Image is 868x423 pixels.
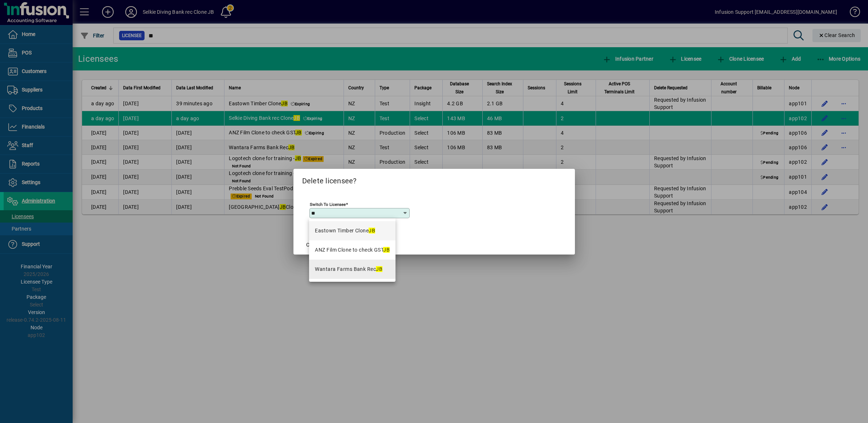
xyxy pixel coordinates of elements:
h2: Delete licensee? [293,169,575,190]
mat-label: Switch to licensee [310,202,346,207]
mat-option: Eastown Timber Clone JB [309,221,396,240]
em: JB [369,228,375,233]
em: JB [376,266,382,272]
span: Cancel [306,241,321,249]
em: JB [383,247,390,253]
div: ANZ Film Clone to check GST [315,246,390,254]
div: Wantara Farms Bank Rec [315,265,382,273]
button: Cancel [302,239,325,252]
mat-option: ANZ Film Clone to check GST JB [309,240,396,260]
mat-option: Wantara Farms Bank Rec JB [309,260,396,279]
div: Eastown Timber Clone [315,227,375,235]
